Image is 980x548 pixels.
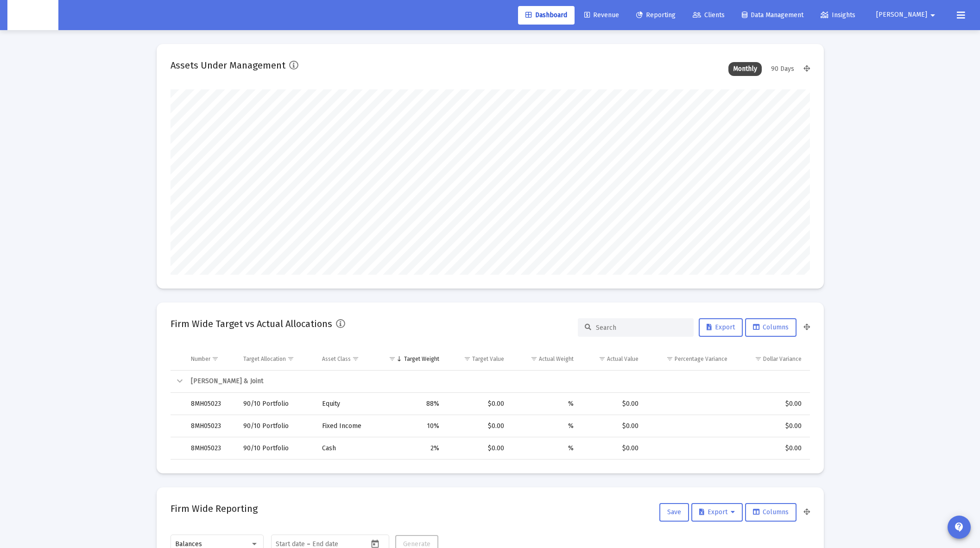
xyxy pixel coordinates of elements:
td: Column Asset Class [316,348,377,370]
span: [PERSON_NAME] [876,11,927,19]
td: 8MH05023 [184,393,237,415]
span: Revenue [584,11,619,19]
span: Show filter options for column 'Target Allocation' [287,355,294,362]
span: Show filter options for column 'Asset Class' [352,355,359,362]
mat-icon: arrow_drop_down [927,6,938,25]
td: Column Actual Value [580,348,645,370]
div: $0.00 [452,422,504,431]
div: $0.00 [740,444,802,453]
td: Collapse [171,371,184,393]
div: $0.00 [740,399,802,409]
div: $0.00 [587,444,639,453]
span: Balances [175,540,202,548]
span: Show filter options for column 'Number' [212,355,219,362]
div: Number [191,355,210,363]
td: 90/10 Portfolio [237,437,316,460]
span: Data Management [742,11,803,19]
h2: Firm Wide Target vs Actual Allocations [171,316,332,331]
td: 8MH05023 [184,415,237,437]
a: Revenue [577,6,626,25]
h2: Firm Wide Reporting [171,501,258,516]
div: % [517,444,574,453]
a: Reporting [629,6,683,25]
td: Fixed Income [316,415,377,437]
td: Column Percentage Variance [645,348,734,370]
div: 88% [383,399,439,409]
span: Show filter options for column 'Target Weight' [389,355,396,362]
td: Column Target Weight [377,348,446,370]
span: Generate [403,540,430,548]
mat-icon: contact_support [954,522,965,533]
button: Save [659,503,689,522]
span: Reporting [636,11,676,19]
span: Show filter options for column 'Actual Weight' [531,355,537,362]
div: Percentage Variance [675,355,727,363]
td: 8MH05023 [184,437,237,460]
h2: Assets Under Management [171,58,285,73]
span: Export [707,323,735,331]
td: 90/10 Portfolio [237,415,316,437]
div: 10% [383,422,439,431]
a: Insights [813,6,863,25]
button: [PERSON_NAME] [865,6,949,24]
td: Column Number [184,348,237,370]
button: Export [691,503,743,522]
span: Insights [821,11,855,19]
div: Actual Value [607,355,639,363]
td: Cash [316,437,377,460]
td: Column Target Value [446,348,511,370]
div: Actual Weight [539,355,574,363]
button: Columns [745,318,797,337]
span: Save [667,508,681,516]
span: Columns [753,323,789,331]
a: Dashboard [518,6,575,25]
span: – [307,541,310,548]
input: End date [312,541,357,548]
div: $0.00 [587,422,639,431]
td: Equity [316,393,377,415]
span: Export [699,508,735,516]
div: Dollar Variance [763,355,802,363]
button: Columns [745,503,797,522]
input: Search [596,324,687,332]
td: 90/10 Portfolio [237,393,316,415]
td: Column Dollar Variance [734,348,810,370]
div: % [517,422,574,431]
a: Clients [685,6,732,25]
div: Target Allocation [243,355,286,363]
div: Target Weight [404,355,439,363]
div: [PERSON_NAME] & Joint [191,377,802,386]
span: Clients [693,11,725,19]
span: Show filter options for column 'Actual Value' [599,355,606,362]
div: $0.00 [452,399,504,409]
button: Export [699,318,743,337]
span: Show filter options for column 'Target Value' [464,355,471,362]
input: Start date [276,541,305,548]
div: $0.00 [587,399,639,409]
img: Dashboard [14,6,51,25]
div: $0.00 [452,444,504,453]
span: Dashboard [525,11,567,19]
td: Column Actual Weight [511,348,580,370]
div: Monthly [728,62,762,76]
span: Columns [753,508,789,516]
div: Data grid [171,348,810,460]
div: % [517,399,574,409]
span: Show filter options for column 'Dollar Variance' [755,355,762,362]
span: Show filter options for column 'Percentage Variance' [666,355,673,362]
div: $0.00 [740,422,802,431]
div: 90 Days [766,62,799,76]
div: Target Value [472,355,504,363]
td: Column Target Allocation [237,348,316,370]
a: Data Management [734,6,811,25]
div: Asset Class [322,355,351,363]
div: 2% [383,444,439,453]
